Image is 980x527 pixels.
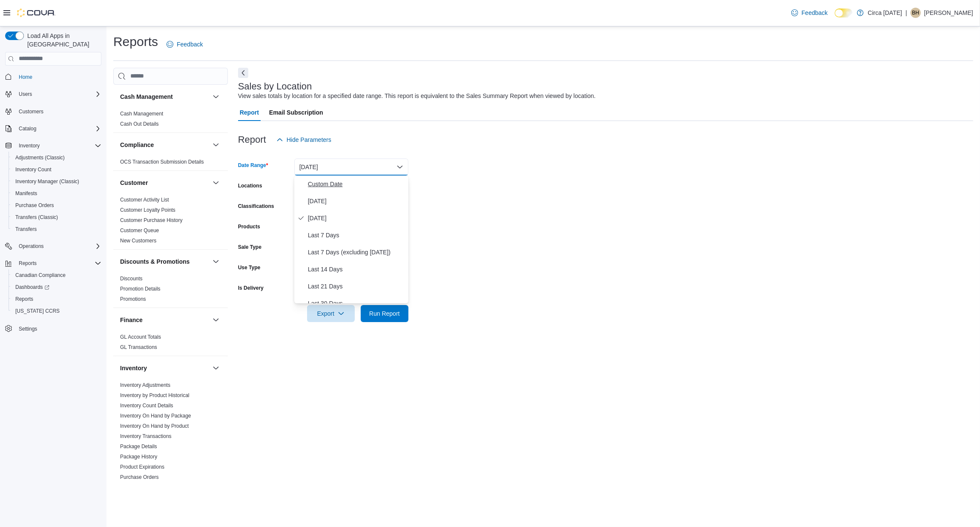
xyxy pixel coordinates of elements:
span: Inventory On Hand by Product [120,423,189,429]
span: Inventory [19,142,40,149]
span: Cash Management [120,110,163,117]
h3: Report [238,135,266,145]
button: Settings [2,322,105,334]
div: Compliance [113,157,228,170]
span: Customer Purchase History [120,217,183,224]
span: Email Subscription [269,104,323,121]
button: Discounts & Promotions [211,256,221,267]
span: Last 7 Days (excluding [DATE]) [308,247,405,257]
span: Last 30 Days [308,298,405,308]
button: Reports [9,293,105,305]
button: Customer [211,178,221,188]
span: Canadian Compliance [12,270,101,280]
span: Package History [120,453,157,460]
a: Inventory Transactions [120,433,172,439]
span: [DATE] [308,196,405,206]
button: Finance [211,315,221,325]
a: New Customers [120,238,156,244]
label: Products [238,223,260,230]
span: Last 7 Days [308,230,405,240]
a: Package History [120,454,157,460]
span: Purchase Orders [12,200,101,210]
span: Transfers (Classic) [15,214,58,221]
button: Inventory [15,141,43,151]
img: Cova [17,9,55,17]
span: Reports [15,258,101,268]
span: Transfers (Classic) [12,212,101,222]
span: Customer Queue [120,227,159,234]
span: Reports [19,260,37,267]
span: Inventory Adjustments [120,382,170,389]
div: Inventory [113,380,228,506]
a: Purchase Orders [12,200,57,210]
button: Adjustments (Classic) [9,152,105,164]
p: [PERSON_NAME] [924,8,973,18]
span: Inventory [15,141,101,151]
button: Discounts & Promotions [120,257,209,266]
span: Home [15,72,101,82]
button: Next [238,68,248,78]
div: Cash Management [113,109,228,132]
span: Report [240,104,259,121]
a: Dashboards [9,281,105,293]
span: Product Expirations [120,464,164,470]
span: Custom Date [308,179,405,189]
a: Transfers [12,224,40,234]
span: Transfers [15,226,37,233]
span: GL Transactions [120,344,157,351]
button: Customer [120,179,209,187]
span: Settings [15,323,101,334]
span: Settings [19,325,37,332]
a: Discounts [120,276,143,282]
label: Classifications [238,203,274,210]
span: [US_STATE] CCRS [15,308,60,314]
button: Canadian Compliance [9,269,105,281]
span: Inventory Count [12,164,101,175]
button: Inventory [2,140,105,152]
button: [US_STATE] CCRS [9,305,105,317]
span: Load All Apps in [GEOGRAPHIC_DATA] [24,32,101,49]
span: Manifests [15,190,37,197]
a: Package Details [120,443,157,449]
a: Inventory Adjustments [120,382,170,388]
a: Inventory On Hand by Product [120,423,189,429]
span: Adjustments (Classic) [15,154,65,161]
a: Feedback [788,4,831,21]
span: Manifests [12,188,101,199]
span: Reports [15,296,33,302]
span: Catalog [19,125,36,132]
span: New Customers [120,237,156,244]
a: Adjustments (Classic) [12,153,68,163]
span: Purchase Orders [120,474,159,481]
span: Inventory On Hand by Package [120,412,191,419]
button: Hide Parameters [273,131,335,148]
button: Inventory Count [9,164,105,176]
span: Dashboards [15,284,49,291]
button: Inventory [211,363,221,373]
span: Package Details [120,443,157,450]
div: Customer [113,195,228,249]
span: Customer Activity List [120,196,169,203]
span: Dashboards [12,282,101,292]
span: Washington CCRS [12,306,101,316]
label: Sale Type [238,244,262,251]
a: Promotions [120,296,146,302]
span: Inventory by Product Historical [120,392,190,399]
button: Customers [2,105,105,118]
button: Transfers (Classic) [9,211,105,223]
button: Transfers [9,223,105,235]
a: Inventory by Product Historical [120,392,190,398]
span: Promotion Details [120,285,161,292]
span: GL Account Totals [120,334,161,340]
div: View sales totals by location for a specified date range. This report is equivalent to the Sales ... [238,92,596,101]
h3: Sales by Location [238,81,312,92]
span: Users [19,91,32,98]
button: Operations [2,240,105,252]
span: Reports [12,294,101,304]
button: Finance [120,316,209,324]
span: Inventory Manager (Classic) [15,178,79,185]
span: [DATE] [308,213,405,223]
span: Customers [19,108,43,115]
span: Run Report [369,309,400,318]
button: Compliance [211,140,221,150]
